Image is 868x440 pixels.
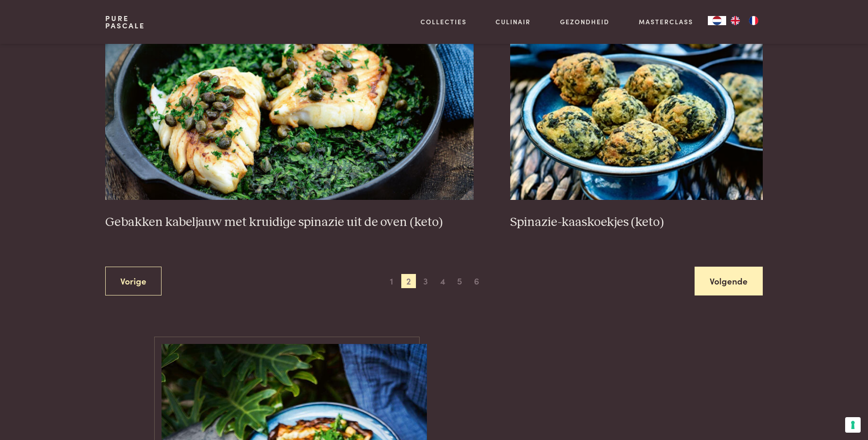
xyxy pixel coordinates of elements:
a: Volgende [695,267,763,295]
a: Gebakken kabeljauw met kruidige spinazie uit de oven (keto) Gebakken kabeljauw met kruidige spina... [105,17,474,230]
span: 3 [418,274,433,289]
a: EN [726,16,744,25]
a: FR [744,16,763,25]
span: 4 [435,274,450,289]
img: Gebakken kabeljauw met kruidige spinazie uit de oven (keto) [105,17,474,200]
button: Uw voorkeuren voor toestemming voor trackingtechnologieën [845,417,861,433]
a: PurePascale [105,15,145,29]
aside: Language selected: Nederlands [708,16,763,25]
img: Spinazie-kaaskoekjes (keto) [510,17,763,200]
div: Language [708,16,726,25]
a: Masterclass [639,17,693,27]
a: Vorige [105,267,162,295]
a: Collecties [421,17,467,27]
span: 6 [469,274,484,289]
span: 1 [384,274,399,289]
a: Gezondheid [560,17,609,27]
h3: Gebakken kabeljauw met kruidige spinazie uit de oven (keto) [105,215,474,231]
span: 2 [401,274,416,289]
a: Culinair [496,17,531,27]
h3: Spinazie-kaaskoekjes (keto) [510,215,763,231]
a: Spinazie-kaaskoekjes (keto) Spinazie-kaaskoekjes (keto) [510,17,763,230]
span: 5 [452,274,467,289]
ul: Language list [726,16,763,25]
a: NL [708,16,726,25]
